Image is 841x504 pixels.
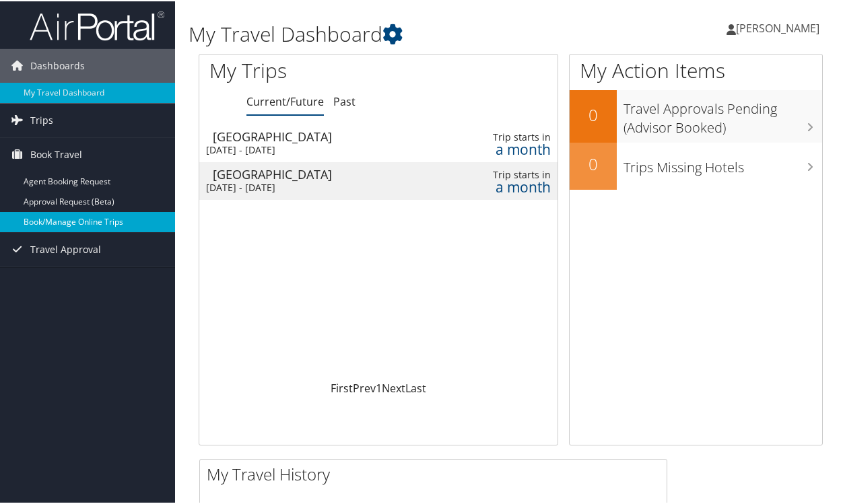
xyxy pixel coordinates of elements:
[570,141,823,188] a: 0Trips Missing Hotels
[474,142,551,154] div: a month
[624,92,823,136] h3: Travel Approvals Pending (Advisor Booked)
[331,380,353,394] a: First
[570,102,617,125] h2: 0
[570,151,617,174] h2: 0
[570,55,823,83] h1: My Action Items
[474,168,551,180] div: Trip starts in
[30,48,85,81] span: Dashboards
[624,150,823,176] h3: Trips Missing Hotels
[30,102,53,136] span: Trips
[382,380,405,394] a: Next
[206,143,427,155] div: [DATE] - [DATE]
[206,180,427,192] div: [DATE] - [DATE]
[30,231,101,265] span: Travel Approval
[189,19,618,47] h1: My Travel Dashboard
[333,93,356,108] a: Past
[213,129,434,141] div: [GEOGRAPHIC_DATA]
[246,93,324,108] a: Current/Future
[353,380,376,394] a: Prev
[209,55,399,83] h1: My Trips
[376,380,382,394] a: 1
[207,462,667,484] h2: My Travel History
[474,130,551,142] div: Trip starts in
[213,167,434,179] div: [GEOGRAPHIC_DATA]
[474,180,551,192] div: a month
[727,7,833,47] a: [PERSON_NAME]
[405,380,426,394] a: Last
[570,89,823,141] a: 0Travel Approvals Pending (Advisor Booked)
[30,9,164,40] img: airportal-logo.png
[736,20,819,34] span: [PERSON_NAME]
[30,137,82,170] span: Book Travel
